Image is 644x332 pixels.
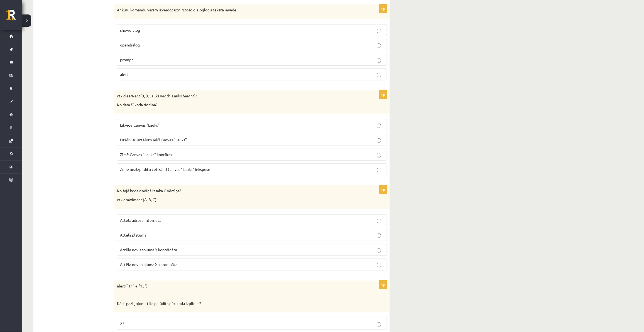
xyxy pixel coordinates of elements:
[6,10,22,24] a: Rīgas 1. Tālmācības vidusskola
[120,28,140,33] span: showdialog
[120,232,146,237] span: Attēla platums
[117,93,359,99] p: ctx.clearRect(0, 0, Lauks.width, Lauks.height);
[377,153,381,158] input: Zīmē Canvas "Lauks" kontūras
[120,152,172,157] span: Zīmē Canvas "Lauks" kontūras
[377,124,381,128] input: Likvidē Canvas "Lauks"
[117,283,359,289] p: alert("11" + "12");
[379,185,387,194] p: 1p
[120,247,177,252] span: Attēla novietojuma Y koordināta
[120,122,160,127] span: Likvidē Canvas "Lauks"
[379,90,387,99] p: 1p
[117,301,359,306] p: Kāds paziņojums tiks parādīts pēc koda izpildes?
[117,7,359,13] p: Ar kuru komandu varam izveidot uznirstošo dialoglogu teksta ievadei:
[377,138,381,143] input: Dzēš visu attēloto iekš Canvas "Lauks"
[377,248,381,253] input: Attēla novietojuma Y koordināta
[377,29,381,33] input: showdialog
[377,219,381,223] input: Attēla adrese internetā
[117,102,359,108] p: Ko dara šī koda rindiņa?
[379,4,387,13] p: 1p
[377,322,381,327] input: 23
[377,168,381,172] input: Zīmē neaizpildītu četrstūri Canvas "Lauks" iekšpusē
[377,43,381,48] input: opendialog
[117,197,359,203] p: ctx.drawImage(A, B, C);
[120,42,140,47] span: opendialog
[120,57,133,62] span: prompt
[377,263,381,267] input: Attēla novietojuma X koordināta
[120,72,128,77] span: alert
[120,262,177,267] span: Attēla novietojuma X koordināta
[120,321,124,326] span: 23
[377,233,381,238] input: Attēla platums
[379,280,387,289] p: 1p
[120,167,210,172] span: Zīmē neaizpildītu četrstūri Canvas "Lauks" iekšpusē
[117,188,359,194] p: Ko šajā koda rindiņā izsaka C vērtība?
[120,218,161,223] span: Attēla adrese internetā
[120,137,187,142] span: Dzēš visu attēloto iekš Canvas "Lauks"
[377,73,381,77] input: alert
[377,58,381,63] input: prompt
